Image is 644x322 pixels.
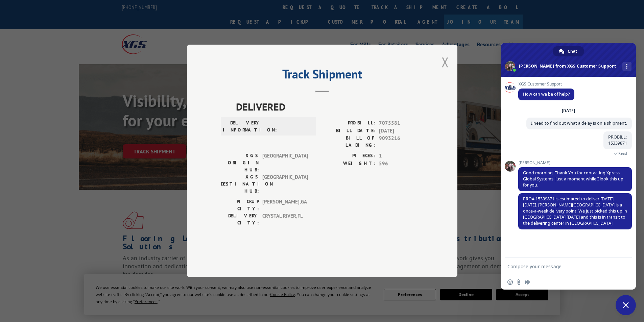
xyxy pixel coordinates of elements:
div: More channels [622,62,631,71]
span: CRYSTAL RIVER , FL [262,213,308,227]
label: BILL OF LADING: [322,135,376,149]
span: Insert an emoji [507,279,513,285]
span: [GEOGRAPHIC_DATA] [262,152,308,174]
span: Send a file [516,279,522,285]
span: 7075581 [379,120,424,127]
button: Close modal [442,53,449,71]
span: [PERSON_NAME] [518,160,632,165]
span: Read [618,151,627,156]
span: PROBILL: 15339871 [608,134,627,146]
label: XGS DESTINATION HUB: [221,174,259,195]
div: Chat [553,46,584,56]
span: [PERSON_NAME] , GA [262,198,308,213]
label: DELIVERY CITY: [221,213,259,227]
span: How can we be of help? [523,91,570,97]
label: PIECES: [322,152,376,160]
span: 596 [379,160,424,168]
span: Chat [568,46,577,56]
span: PRO# 15339871 is estimated to deliver [DATE][DATE]. [PERSON_NAME][GEOGRAPHIC_DATA] is a once-a-we... [523,196,627,226]
span: Audio message [525,279,530,285]
label: PICKUP CITY: [221,198,259,213]
label: DELIVERY INFORMATION: [223,120,261,134]
label: PROBILL: [322,120,376,127]
label: XGS ORIGIN HUB: [221,152,259,174]
h2: Track Shipment [221,69,424,82]
span: [GEOGRAPHIC_DATA] [262,174,308,195]
span: Good morning. Thank You for contacting Xpress Global Systems. Just a moment while I look this up ... [523,170,623,188]
label: BILL DATE: [322,127,376,135]
span: 9093216 [379,135,424,149]
textarea: Compose your message... [507,264,614,270]
span: DELIVERED [236,99,424,115]
div: [DATE] [562,109,575,113]
label: WEIGHT: [322,160,376,168]
span: [DATE] [379,127,424,135]
span: I need to find out what a delay is on a shipment. [531,120,627,126]
div: Close chat [616,295,636,315]
span: 1 [379,152,424,160]
span: XGS Customer Support [518,82,574,86]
